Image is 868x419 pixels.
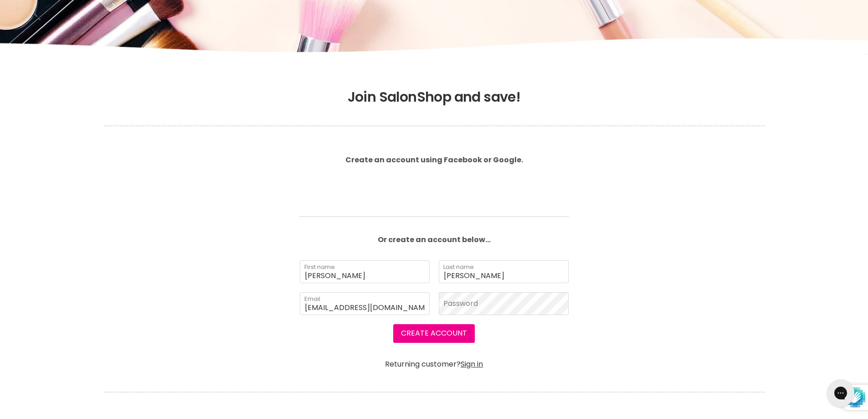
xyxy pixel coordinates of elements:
[300,352,569,369] div: Returning customer?
[300,177,569,202] iframe: Social Login Buttons
[104,89,765,105] h1: Join SalonShop and save!
[378,234,491,245] b: Or create an account below...
[822,376,859,410] iframe: Gorgias live chat messenger
[345,155,523,165] b: Create an account using Facebook or Google.
[461,359,483,369] a: Sign in
[393,324,475,342] button: Create Account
